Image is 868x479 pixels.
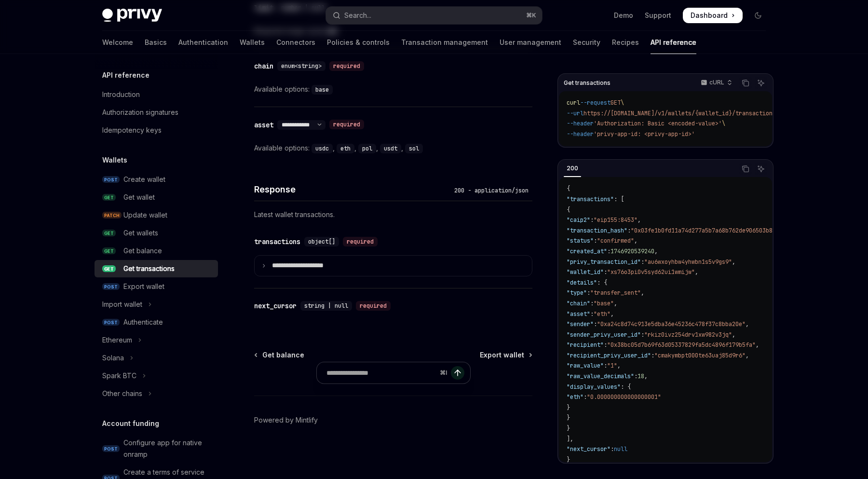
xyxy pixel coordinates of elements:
div: chain [254,61,273,71]
span: } [567,403,570,411]
span: "eth" [567,393,583,401]
span: "display_values" [567,383,621,390]
div: , [380,142,405,154]
span: : [ [614,195,624,203]
span: "wallet_id" [567,268,604,276]
h4: Response [254,183,450,196]
span: "details" [567,278,597,286]
div: Configure app for native onramp [123,437,212,460]
span: , [644,372,648,380]
a: POSTAuthenticate [95,314,218,331]
select: Select schema type [277,121,325,129]
span: , [746,351,749,359]
span: "confirmed" [597,237,634,245]
span: POST [102,176,120,183]
button: Toggle Ethereum section [95,331,218,349]
span: { [567,185,570,192]
a: GETGet balance [95,242,218,260]
span: "status" [567,237,594,245]
div: Solana [102,352,124,364]
span: "au6wxoyhbw4yhwbn1s5v9gs9" [644,258,732,265]
span: https://[DOMAIN_NAME]/v1/wallets/{wallet_id}/transactions [583,109,776,117]
span: } [567,414,570,422]
span: : [627,226,631,234]
span: , [732,258,735,265]
span: "raw_value_decimals" [567,372,634,380]
span: Export wallet [480,350,524,360]
span: "rkiz0ivz254drv1xw982v3jq" [644,330,732,338]
span: "transactions" [567,195,614,203]
div: Authorization signatures [102,107,178,118]
span: "sender_privy_user_id" [567,330,641,338]
code: base [312,85,333,95]
span: POST [102,283,120,290]
code: usdc [312,144,333,153]
div: Get wallets [123,227,158,239]
div: Import wallet [102,299,142,310]
span: , [654,247,658,255]
span: , [634,237,637,245]
span: "transfer_sent" [590,289,641,297]
span: GET [610,99,621,107]
button: Toggle Other chains section [95,385,218,402]
a: Idempotency keys [95,122,218,139]
span: "created_at" [567,247,607,255]
div: Available options: [254,142,532,154]
a: Support [645,11,671,20]
a: Demo [614,11,633,20]
span: "chain" [567,299,590,307]
span: "base" [594,299,614,307]
span: : [604,341,607,349]
img: dark logo [102,9,162,22]
span: "transaction_hash" [567,226,627,234]
a: User management [500,31,561,54]
code: sol [405,144,423,153]
span: : [587,289,590,297]
span: enum<string> [281,62,322,70]
span: string | null [304,302,348,310]
p: Latest wallet transactions. [254,209,532,220]
p: cURL [709,79,724,86]
a: Basics [145,31,167,54]
span: "caip2" [567,216,590,224]
div: 200 - application/json [450,186,532,195]
span: : [604,268,607,276]
span: "0xa24c8d74c913e5dba36e45236c478f37c8bba20e" [597,320,746,328]
a: Security [573,31,600,54]
span: Get transactions [564,79,610,87]
a: Connectors [276,31,315,54]
code: pol [358,144,376,153]
span: : [590,310,594,317]
button: Send message [451,366,464,380]
a: Export wallet [480,350,531,360]
div: required [356,301,391,311]
a: PATCHUpdate wallet [95,206,218,224]
span: "next_cursor" [567,445,610,453]
span: "recipient_privy_user_id" [567,351,651,359]
span: "eth" [594,310,610,317]
span: "0.000000000000000001" [587,393,661,401]
a: Authorization signatures [95,104,218,121]
span: , [756,341,759,349]
span: ], [567,435,573,442]
button: Copy the contents from the code block [739,77,752,89]
span: 1746920539240 [610,247,654,255]
button: Open search [326,7,542,24]
span: : [641,330,644,338]
span: : [651,351,654,359]
div: , [337,142,358,154]
div: asset [254,120,273,130]
div: next_cursor [254,301,297,311]
button: Toggle Spark BTC section [95,367,218,384]
span: : [610,445,614,453]
span: GET [102,247,116,255]
span: --url [567,109,583,117]
span: , [641,289,644,297]
span: , [610,310,614,317]
span: \ [722,120,725,127]
span: Get balance [262,350,304,360]
div: Update wallet [123,209,167,221]
div: Spark BTC [102,370,136,382]
span: "privy_transaction_id" [567,258,641,265]
a: POSTConfigure app for native onramp [95,434,218,463]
